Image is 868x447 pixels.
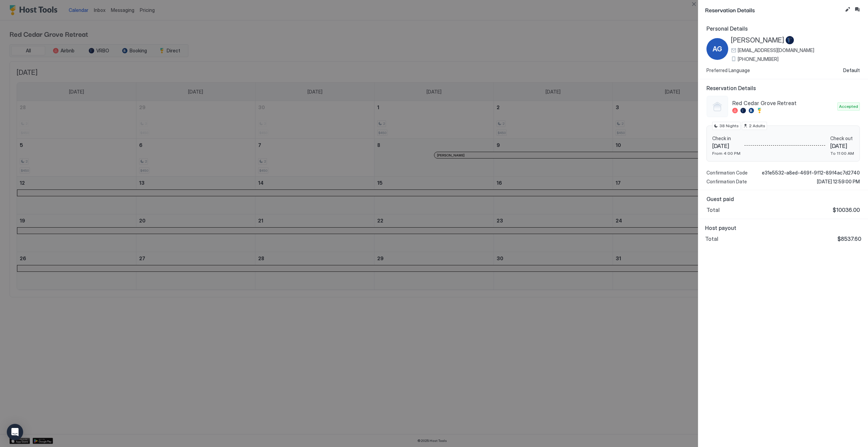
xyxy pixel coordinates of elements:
[817,179,860,185] span: [DATE] 12:59:00 PM
[844,5,852,14] button: Edit reservation
[731,36,784,45] span: [PERSON_NAME]
[706,196,860,202] span: Guest paid
[738,47,814,53] span: [EMAIL_ADDRESS][DOMAIN_NAME]
[719,123,739,129] span: 38 Nights
[762,170,860,176] span: e31e5532-a8ed-469f-9f12-89f4ac7d2740
[738,56,779,62] span: [PHONE_NUMBER]
[706,85,860,92] span: Reservation Details
[705,5,842,14] span: Reservation Details
[853,5,861,14] button: Inbox
[7,424,23,440] div: Open Intercom Messenger
[706,206,720,213] span: Total
[732,100,835,106] span: Red Cedar Grove Retreat
[843,67,860,73] span: Default
[839,103,858,110] span: Accepted
[713,44,722,54] span: AG
[830,135,854,142] span: Check out
[830,143,854,149] span: [DATE]
[706,179,747,185] span: Confirmation Date
[833,206,860,213] span: $10036.00
[712,135,740,142] span: Check in
[712,151,740,156] span: From 4:00 PM
[837,235,861,242] span: $8537.60
[749,123,765,129] span: 2 Adults
[706,170,748,176] span: Confirmation Code
[705,235,718,242] span: Total
[830,151,854,156] span: To 11:00 AM
[712,143,740,149] span: [DATE]
[705,225,861,231] span: Host payout
[706,25,860,32] span: Personal Details
[706,67,750,73] span: Preferred Language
